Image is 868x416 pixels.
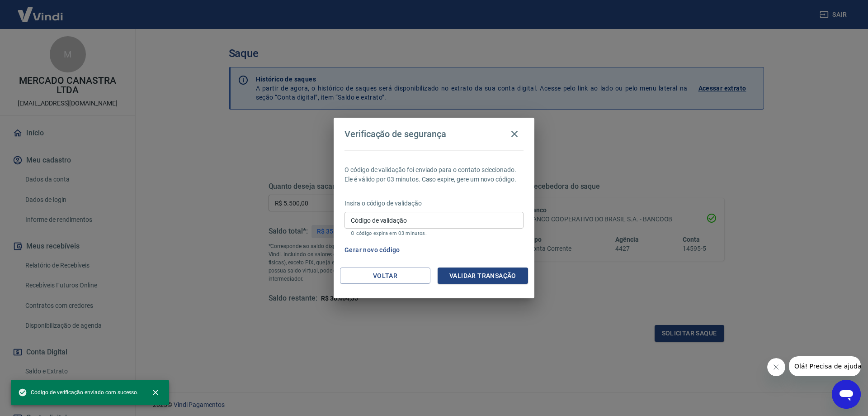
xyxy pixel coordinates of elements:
p: O código de validação foi enviado para o contato selecionado. Ele é válido por 03 minutos. Caso e... [344,165,524,184]
h4: Verificação de segurança [344,129,446,139]
span: Olá! Precisa de ajuda? [5,6,76,14]
button: close [146,383,165,402]
iframe: Fechar mensagem [767,358,785,376]
p: O código expira em 03 minutos. [351,230,517,236]
button: Validar transação [438,268,528,284]
span: Código de verificação enviado com sucesso. [18,388,138,397]
button: Voltar [340,268,430,284]
iframe: Botão para abrir a janela de mensagens [832,380,861,409]
iframe: Mensagem da empresa [789,356,861,376]
p: Insira o código de validação [344,199,524,208]
button: Gerar novo código [341,242,404,258]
